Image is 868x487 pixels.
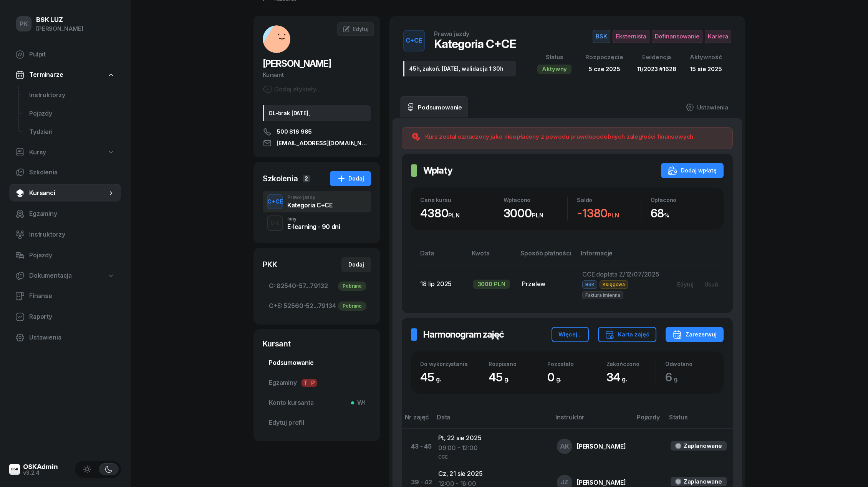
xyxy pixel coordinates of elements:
[420,206,494,220] div: 4380
[537,65,571,74] div: Aktywny
[608,212,619,219] small: PLN
[593,30,610,43] span: BSK
[263,105,371,121] div: OL-brak [DATE],
[551,412,632,429] th: Instruktor
[348,260,364,269] div: Dodaj
[263,58,331,69] span: [PERSON_NAME]
[20,21,28,27] span: PK
[561,479,569,485] span: JZ
[9,184,121,202] a: Kursanci
[269,281,365,291] span: 82540-57...79132
[269,301,282,311] span: C+E:
[263,173,298,184] div: Szkolenia
[354,398,365,408] span: Wł
[267,215,283,231] button: E-L
[263,212,371,234] button: E-LInnyE-learning - 90 dni
[9,66,121,84] a: Terminarze
[23,104,121,123] a: Pojazdy
[434,31,469,37] div: Prawo jazdy
[29,167,115,177] span: Szkolenia
[403,61,516,76] div: 45h, zakoń. [DATE], walidacja 1:30h
[673,330,717,339] div: Zarezerwuj
[674,375,679,383] small: g.
[438,453,545,459] div: CCE
[516,248,576,265] th: Sposób płatności
[267,194,283,209] button: C+CE
[664,412,733,429] th: Status
[403,34,426,47] div: C+CE
[684,477,722,487] div: Zaplanowane
[269,378,365,388] span: Egzaminy
[613,30,649,43] span: Eksternista
[287,217,340,221] div: Inny
[423,164,452,177] h2: Wpłaty
[576,248,666,265] th: Informacje
[9,144,121,161] a: Kursy
[504,197,568,203] div: Wpłacono
[467,248,516,265] th: Kwota
[29,333,115,343] span: Ustawienia
[606,361,656,367] div: Zakończono
[605,330,649,339] div: Karta zajęć
[588,65,620,73] span: 5 cze 2025
[577,206,641,220] div: -1380
[432,412,551,429] th: Data
[263,259,277,270] div: PKK
[9,308,121,326] a: Raporty
[677,281,694,288] div: Edytuj
[263,127,371,136] a: 500 816 985
[665,361,714,367] div: Odwołano
[420,361,479,367] div: Do wykorzystania
[338,301,366,311] div: Pobrano
[23,470,58,475] div: v3.2.4
[29,109,115,119] span: Pojazdy
[504,375,510,383] small: g.
[400,96,468,118] a: Podsumowanie
[277,139,371,148] span: [EMAIL_ADDRESS][DOMAIN_NAME]
[269,281,275,291] span: C:
[558,330,582,339] div: Więcej...
[420,370,445,384] span: 45
[432,429,551,464] td: Pt, 22 sie 2025
[263,191,371,212] button: C+CEPrawo jazdyKategoria C+CE
[29,188,107,198] span: Kursanci
[600,280,628,288] span: Księgowa
[23,86,121,104] a: Instruktorzy
[652,30,702,43] span: Dofinansowanie
[29,250,115,260] span: Pojazdy
[489,361,538,367] div: Rozpisano
[556,375,562,383] small: g.
[9,464,20,475] img: logo-xs@2x.png
[403,30,425,51] button: C+CE
[269,358,365,368] span: Podsumowanie
[585,52,623,62] div: Rozpoczęcie
[560,443,570,450] span: AK
[547,361,596,367] div: Pozostało
[287,195,332,200] div: Prawo jazdy
[264,197,286,206] div: C+CE
[9,246,121,265] a: Pojazdy
[263,338,371,349] div: Kursant
[473,280,510,289] div: 3000 PLN
[9,205,121,223] a: Egzaminy
[263,354,371,372] a: Podsumowanie
[23,464,58,470] div: OSKAdmin
[29,50,115,60] span: Pulpit
[9,287,121,305] a: Finanse
[582,270,659,278] span: CCE dopłata Z/12/07/2025
[9,225,121,244] a: Instruktorzy
[423,328,504,341] h2: Harmonogram zajęć
[337,174,364,183] div: Dodaj
[606,370,631,384] span: 34
[29,147,46,157] span: Kursy
[593,30,731,43] button: BSKEksternistaDofinansowanieKariera
[577,197,641,203] div: Saldo
[684,441,722,451] div: Zaplanowane
[338,282,366,291] div: Pobrano
[263,414,371,432] a: Edytuj profil
[353,26,369,32] span: Edytuj
[29,271,72,281] span: Dokumentacja
[504,206,568,220] div: 3000
[402,412,432,429] th: Nr zajęć
[651,197,715,203] div: Opłacono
